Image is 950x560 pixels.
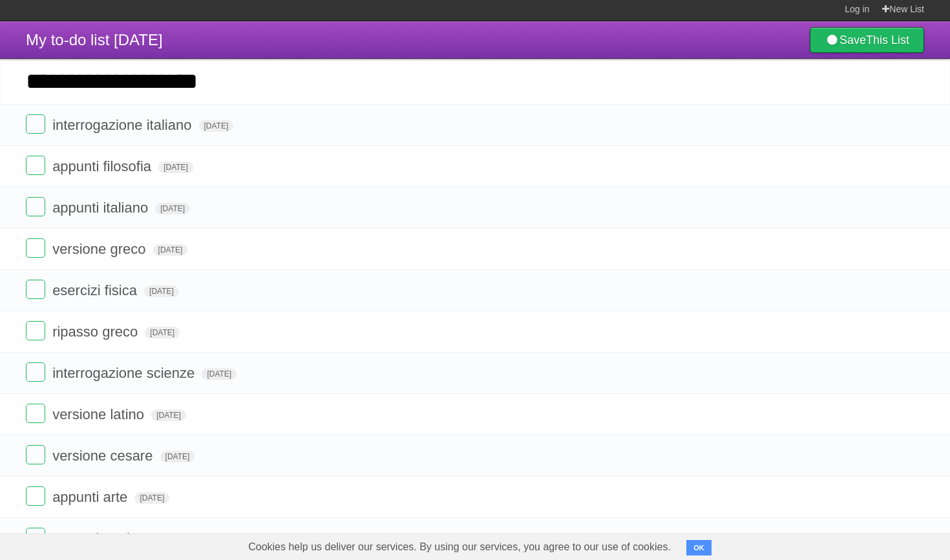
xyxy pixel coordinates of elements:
[26,31,163,48] span: My to-do list [DATE]
[52,200,151,216] span: appunti italiano
[52,365,198,381] span: interrogazione scienze
[155,203,190,214] span: [DATE]
[52,448,156,464] span: versione cesare
[52,530,141,546] span: appunti storia
[52,158,154,174] span: appunti filosofia
[153,244,188,256] span: [DATE]
[151,410,186,421] span: [DATE]
[26,404,45,423] label: Done
[52,406,147,422] span: versione latino
[202,368,237,380] span: [DATE]
[52,489,131,505] span: appunti arte
[26,280,45,299] label: Done
[26,114,45,134] label: Done
[160,451,195,462] span: [DATE]
[26,238,45,258] label: Done
[199,120,234,132] span: [DATE]
[52,324,141,340] span: ripasso greco
[52,117,195,133] span: interrogazione italiano
[52,282,140,298] span: esercizi fisica
[144,285,179,297] span: [DATE]
[134,492,169,504] span: [DATE]
[26,156,45,175] label: Done
[235,534,684,560] span: Cookies help us deliver our services. By using our services, you agree to our use of cookies.
[145,327,180,338] span: [DATE]
[866,34,909,47] b: This List
[52,241,149,257] span: versione greco
[26,362,45,382] label: Done
[26,445,45,464] label: Done
[810,27,924,53] a: SaveThis List
[26,486,45,506] label: Done
[26,528,45,547] label: Done
[26,321,45,340] label: Done
[26,197,45,216] label: Done
[158,161,193,173] span: [DATE]
[686,540,712,555] button: OK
